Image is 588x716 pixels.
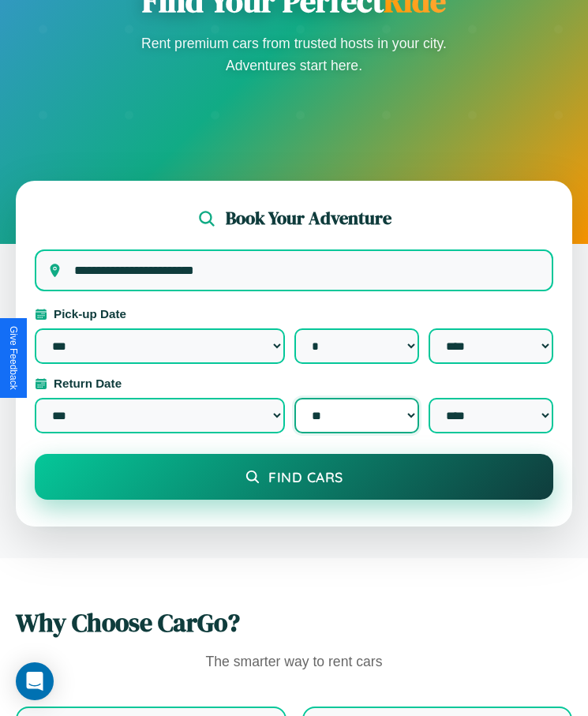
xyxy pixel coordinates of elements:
p: Rent premium cars from trusted hosts in your city. Adventures start here. [137,32,452,77]
label: Return Date [35,377,553,390]
p: The smarter way to rent cars [16,650,572,675]
div: Give Feedback [8,326,19,390]
label: Pick-up Date [35,307,553,321]
h2: Why Choose CarGo? [16,605,572,640]
h2: Book Your Adventure [226,206,391,231]
button: Find Cars [35,454,553,500]
div: Open Intercom Messenger [16,662,54,700]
